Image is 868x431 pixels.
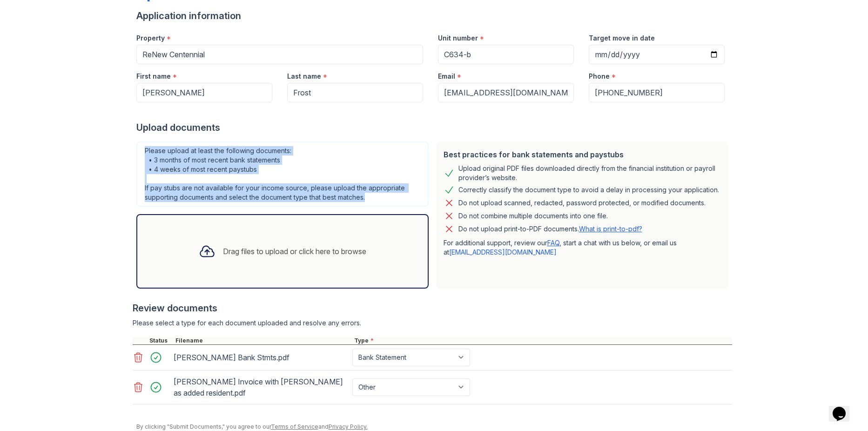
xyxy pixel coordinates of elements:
[133,318,732,328] div: Please select a type for each document uploaded and resolve any errors.
[136,423,732,431] div: By clicking "Submit Documents," you agree to our and
[174,337,352,344] div: Filename
[438,72,455,81] label: Email
[136,9,732,22] div: Application information
[458,210,608,222] div: Do not combine multiple documents into one file.
[148,337,174,344] div: Status
[579,225,642,233] a: What is print-to-pdf?
[136,141,429,207] div: Please upload at least the following documents: • 3 months of most recent bank statements • 4 wee...
[444,238,721,257] p: For additional support, review our , start a chat with us below, or email us at
[136,34,165,43] label: Property
[174,350,349,365] div: [PERSON_NAME] Bank Stmts.pdf
[271,423,318,430] a: Terms of Service
[547,239,559,247] a: FAQ
[352,337,732,344] div: Type
[458,164,721,182] div: Upload original PDF files downloaded directly from the financial institution or payroll provider’...
[133,302,732,315] div: Review documents
[589,34,655,43] label: Target move in date
[444,149,721,160] div: Best practices for bank statements and paystubs
[458,197,706,209] div: Do not upload scanned, redacted, password protected, or modified documents.
[438,34,478,43] label: Unit number
[458,184,719,195] div: Correctly classify the document type to avoid a delay in processing your application.
[223,246,366,257] div: Drag files to upload or click here to browse
[449,248,557,256] a: [EMAIL_ADDRESS][DOMAIN_NAME]
[287,72,321,81] label: Last name
[458,224,642,234] p: Do not upload print-to-PDF documents.
[329,423,368,430] a: Privacy Policy.
[174,374,349,400] div: [PERSON_NAME] Invoice with [PERSON_NAME] as added resident.pdf
[136,121,732,134] div: Upload documents
[829,394,859,422] iframe: chat widget
[136,72,171,81] label: First name
[589,72,610,81] label: Phone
